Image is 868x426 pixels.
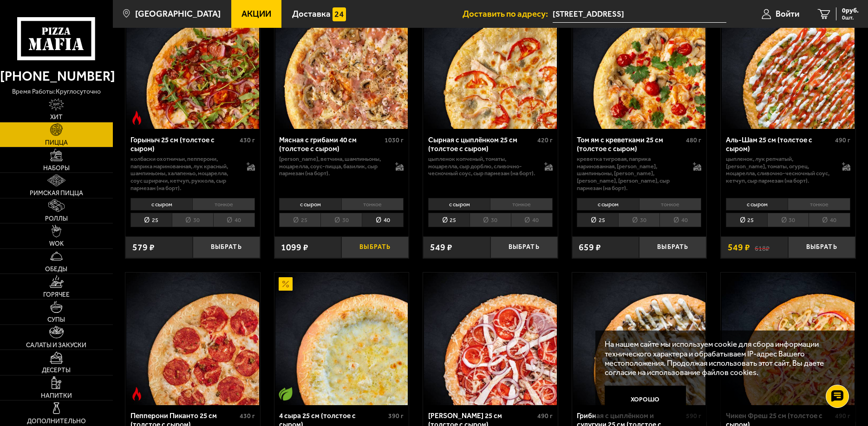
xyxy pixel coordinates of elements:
span: 549 ₽ [728,243,750,252]
li: 40 [659,213,701,227]
span: [GEOGRAPHIC_DATA] [135,10,221,19]
span: Доставить по адресу: [463,10,553,19]
button: Выбрать [788,236,855,259]
li: 30 [767,213,809,227]
p: колбаски Охотничьи, пепперони, паприка маринованная, лук красный, шампиньоны, халапеньо, моцарелл... [131,155,237,191]
button: Выбрать [193,236,260,259]
a: Острое блюдоПепперони Пиканто 25 см (толстое с сыром) [125,273,260,405]
span: Напитки [41,393,72,399]
span: Наборы [43,165,70,172]
img: Акционный [279,277,292,291]
span: Салаты и закуски [26,342,86,349]
div: Том ям с креветками 25 см (толстое с сыром) [577,136,684,153]
span: Роллы [45,216,68,222]
li: 25 [131,213,172,227]
span: Хит [50,114,63,121]
a: АкционныйВегетарианское блюдо4 сыра 25 см (толстое с сыром) [274,273,409,405]
img: 4 сыра 25 см (толстое с сыром) [275,273,408,405]
span: 0 руб. [842,7,859,14]
img: Грибная с цыплёнком и сулугуни 25 см (толстое с сыром) [573,273,705,405]
img: Чикен Фреш 25 см (толстое с сыром) [722,273,854,405]
span: Супы [47,317,65,323]
span: 1099 ₽ [281,243,308,252]
div: Сырная с цыплёнком 25 см (толстое с сыром) [428,136,535,153]
span: 659 ₽ [579,243,601,252]
span: Пицца [45,140,68,146]
li: 25 [428,213,470,227]
div: Горыныч 25 см (толстое с сыром) [131,136,237,153]
li: 40 [511,213,553,227]
span: Войти [776,10,799,19]
span: Дополнительно [27,418,86,425]
li: 30 [172,213,213,227]
span: 490 г [537,412,553,420]
li: 25 [726,213,767,227]
a: Петровская 25 см (толстое с сыром) [423,273,557,405]
li: тонкое [639,198,701,211]
div: Аль-Шам 25 см (толстое с сыром) [726,136,833,153]
li: с сыром [279,198,341,211]
li: тонкое [788,198,850,211]
a: Грибная с цыплёнком и сулугуни 25 см (толстое с сыром) [572,273,706,405]
li: тонкое [341,198,404,211]
span: 430 г [240,136,255,144]
li: 25 [577,213,618,227]
li: 40 [213,213,255,227]
p: На нашем сайте мы используем cookie для сбора информации технического характера и обрабатываем IP... [605,339,842,377]
button: Выбрать [639,236,706,259]
p: цыпленок, лук репчатый, [PERSON_NAME], томаты, огурец, моцарелла, сливочно-чесночный соус, кетчуп... [726,155,833,184]
img: Острое блюдо [130,111,144,124]
img: 15daf4d41897b9f0e9f617042186c801.svg [333,7,346,21]
s: 618 ₽ [755,243,770,252]
span: 549 ₽ [430,243,452,252]
span: 480 г [686,136,701,144]
p: креветка тигровая, паприка маринованная, [PERSON_NAME], шампиньоны, [PERSON_NAME], [PERSON_NAME],... [577,155,684,191]
li: 40 [809,213,850,227]
button: Хорошо [605,386,686,413]
li: 30 [470,213,511,227]
li: с сыром [428,198,490,211]
img: Острое блюдо [130,387,144,401]
li: с сыром [131,198,192,211]
a: Чикен Фреш 25 см (толстое с сыром) [721,273,855,405]
span: WOK [49,241,64,247]
li: 25 [279,213,320,227]
span: 490 г [835,136,850,144]
span: Санкт-Петербург, улица Оптиков, 13А [553,6,726,23]
p: [PERSON_NAME], ветчина, шампиньоны, моцарелла, соус-пицца, базилик, сыр пармезан (на борт). [279,155,386,177]
li: 40 [362,213,404,227]
li: с сыром [726,198,788,211]
img: Вегетарианское блюдо [279,387,292,401]
button: Выбрать [490,236,558,259]
span: Доставка [292,10,331,19]
li: с сыром [577,198,639,211]
li: 30 [320,213,362,227]
input: Ваш адрес доставки [553,6,726,23]
span: Акции [241,10,271,19]
span: Римская пицца [30,190,83,197]
span: 390 г [388,412,404,420]
span: 420 г [537,136,553,144]
div: Мясная с грибами 40 см (толстое с сыром) [279,136,382,153]
li: тонкое [192,198,255,211]
img: Пепперони Пиканто 25 см (толстое с сыром) [126,273,259,405]
span: Обеды [45,266,67,273]
span: 0 шт. [842,15,859,20]
span: 430 г [240,412,255,420]
span: Горячее [43,292,70,298]
span: 1030 г [385,136,404,144]
span: Десерты [42,367,71,374]
span: 579 ₽ [132,243,155,252]
img: Петровская 25 см (толстое с сыром) [424,273,556,405]
li: 30 [618,213,659,227]
p: цыпленок копченый, томаты, моцарелла, сыр дорблю, сливочно-чесночный соус, сыр пармезан (на борт). [428,155,535,177]
button: Выбрать [341,236,409,259]
li: тонкое [490,198,552,211]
